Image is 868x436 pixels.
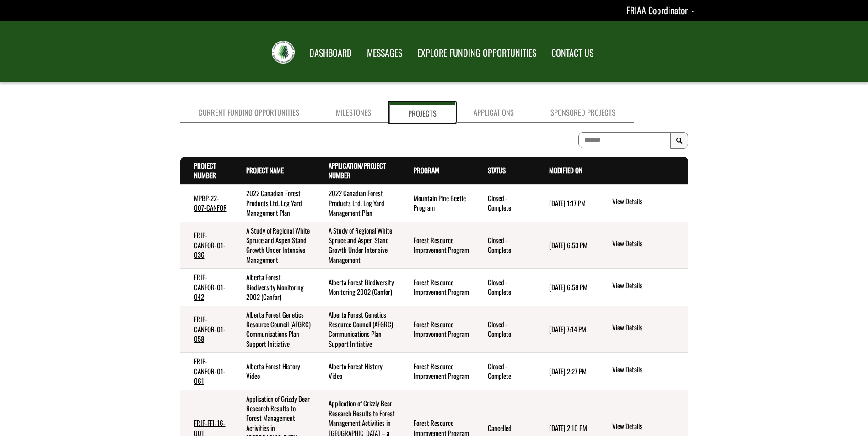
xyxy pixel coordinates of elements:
[302,42,359,64] a: DASHBOARD
[180,269,233,306] td: FRIP-CANFOR-01-042
[272,41,295,64] img: FRIAA Submissions Portal
[194,314,226,344] a: FRIP-CANFOR-01-058
[455,102,532,123] a: Applications
[410,42,543,64] a: EXPLORE FUNDING OPPORTUNITIES
[488,165,506,175] a: Status
[612,323,684,334] a: View details
[180,184,233,222] td: MPBP-22-007-CANFOR
[549,423,587,433] time: [DATE] 2:10 PM
[389,102,455,123] a: Projects
[612,239,684,250] a: View details
[315,306,399,353] td: Alberta Forest Genetics Resource Council (AFGRC) Communications Plan Support Initiative
[414,165,439,175] a: Program
[549,282,588,292] time: [DATE] 6:58 PM
[315,353,399,390] td: Alberta Forest History Video
[535,184,597,222] td: 4/12/2024 1:17 PM
[597,306,688,353] td: action menu
[549,165,582,175] a: Modified On
[194,160,216,180] a: Project Number
[474,306,535,353] td: Closed - Complete
[626,3,688,17] span: FRIAA Coordinator
[545,42,600,64] a: CONTACT US
[549,198,586,208] time: [DATE] 1:17 PM
[597,353,688,390] td: action menu
[612,197,684,207] a: View details
[549,240,588,250] time: [DATE] 6:53 PM
[180,222,233,269] td: FRIP-CANFOR-01-036
[232,306,315,353] td: Alberta Forest Genetics Resource Council (AFGRC) Communications Plan Support Initiative
[612,281,684,292] a: View details
[315,269,399,306] td: Alberta Forest Biodiversity Monitoring 2002 (Canfor)
[474,269,535,306] td: Closed - Complete
[597,222,688,269] td: action menu
[400,222,474,269] td: Forest Resource Improvement Program
[597,157,688,184] th: Actions
[474,222,535,269] td: Closed - Complete
[232,269,315,306] td: Alberta Forest Biodiversity Monitoring 2002 (Canfor)
[194,193,227,213] a: MPBP-22-007-CANFOR
[194,356,226,386] a: FRIP-CANFOR-01-061
[232,184,315,222] td: 2022 Canadian Forest Products Ltd. Log Yard Management Plan
[474,184,535,222] td: Closed - Complete
[612,421,684,432] a: View details
[535,353,597,390] td: 8/19/2024 2:27 PM
[532,102,634,123] a: Sponsored Projects
[180,306,233,353] td: FRIP-CANFOR-01-058
[194,230,226,260] a: FRIP-CANFOR-01-036
[246,165,284,175] a: Project Name
[400,306,474,353] td: Forest Resource Improvement Program
[535,222,597,269] td: 3/3/2025 6:53 PM
[670,132,688,149] button: Search Results
[180,102,318,123] a: Current Funding Opportunities
[597,269,688,306] td: action menu
[549,324,586,334] time: [DATE] 7:14 PM
[535,269,597,306] td: 3/3/2025 6:58 PM
[315,222,399,269] td: A Study of Regional White Spruce and Aspen Stand Growth Under Intensive Management
[612,365,684,376] a: View details
[232,353,315,390] td: Alberta Forest History Video
[400,353,474,390] td: Forest Resource Improvement Program
[318,102,389,123] a: Milestones
[315,184,399,222] td: 2022 Canadian Forest Products Ltd. Log Yard Management Plan
[474,353,535,390] td: Closed - Complete
[626,3,695,17] a: FRIAA Coordinator
[400,269,474,306] td: Forest Resource Improvement Program
[301,39,600,64] nav: Main Navigation
[597,184,688,222] td: action menu
[549,366,587,376] time: [DATE] 2:27 PM
[400,184,474,222] td: Mountain Pine Beetle Program
[535,306,597,353] td: 3/3/2025 7:14 PM
[232,222,315,269] td: A Study of Regional White Spruce and Aspen Stand Growth Under Intensive Management
[180,353,233,390] td: FRIP-CANFOR-01-061
[360,42,409,64] a: MESSAGES
[329,160,386,180] a: Application/Project Number
[194,272,226,302] a: FRIP-CANFOR-01-042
